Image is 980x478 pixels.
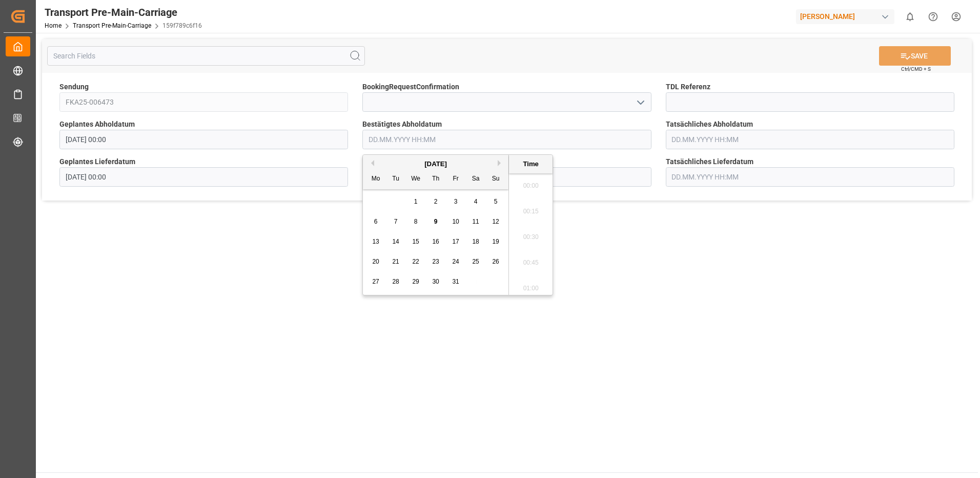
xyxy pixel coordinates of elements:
span: 11 [472,218,479,225]
span: 28 [392,278,399,285]
span: Ctrl/CMD + S [901,65,931,73]
span: 7 [394,218,398,225]
div: Tu [390,173,402,186]
span: Bestätigtes Abholdatum [362,119,442,130]
span: Sendung [59,82,89,92]
span: 13 [372,238,379,245]
div: We [410,173,422,186]
span: 19 [492,238,499,245]
div: Choose Friday, October 17th, 2025 [450,235,462,248]
span: 3 [454,198,458,205]
div: Transport Pre-Main-Carriage [45,5,202,20]
span: 30 [432,278,439,285]
span: 4 [474,198,478,205]
span: 15 [412,238,419,245]
div: Choose Monday, October 6th, 2025 [370,215,382,228]
button: SAVE [879,46,951,66]
span: 9 [434,218,438,225]
div: Choose Wednesday, October 29th, 2025 [410,275,422,288]
div: Choose Friday, October 10th, 2025 [450,215,462,228]
span: 10 [452,218,459,225]
span: 12 [492,218,499,225]
div: Sa [469,173,482,186]
div: Su [489,173,502,186]
a: Home [45,22,62,29]
span: 1 [414,198,418,205]
input: DD.MM.YYYY HH:MM [59,167,348,187]
span: 29 [412,278,419,285]
button: Previous Month [368,160,374,166]
div: Choose Friday, October 3rd, 2025 [450,195,462,208]
span: 14 [392,238,399,245]
span: Tatsächliches Lieferdatum [666,156,753,167]
div: Choose Tuesday, October 28th, 2025 [390,275,402,288]
div: Choose Sunday, October 26th, 2025 [489,255,502,268]
div: Choose Thursday, October 16th, 2025 [430,235,442,248]
div: Choose Saturday, October 25th, 2025 [469,255,482,268]
span: 16 [432,238,439,245]
div: Choose Monday, October 27th, 2025 [370,275,382,288]
div: Choose Thursday, October 30th, 2025 [430,275,442,288]
div: Choose Thursday, October 2nd, 2025 [430,195,442,208]
input: DD.MM.YYYY HH:MM [59,130,348,149]
div: Choose Thursday, October 9th, 2025 [430,215,442,228]
div: Choose Friday, October 24th, 2025 [450,255,462,268]
div: Time [512,159,550,169]
div: Choose Tuesday, October 14th, 2025 [390,235,402,248]
input: DD.MM.YYYY HH:MM [362,130,651,149]
div: [DATE] [363,159,508,169]
span: 6 [374,218,378,225]
div: Choose Tuesday, October 7th, 2025 [390,215,402,228]
span: 24 [452,258,459,265]
div: Choose Sunday, October 19th, 2025 [489,235,502,248]
span: 21 [392,258,399,265]
a: Transport Pre-Main-Carriage [73,22,151,29]
span: Geplantes Lieferdatum [59,156,135,167]
button: [PERSON_NAME] [796,7,899,26]
div: Choose Wednesday, October 15th, 2025 [410,235,422,248]
div: Choose Thursday, October 23rd, 2025 [430,255,442,268]
span: 2 [434,198,438,205]
span: 17 [452,238,459,245]
div: Th [430,173,442,186]
span: 20 [372,258,379,265]
button: Next Month [498,160,504,166]
input: Search Fields [47,46,365,66]
input: DD.MM.YYYY HH:MM [666,130,954,149]
div: [PERSON_NAME] [796,9,894,24]
span: 22 [412,258,419,265]
span: 26 [492,258,499,265]
div: Choose Monday, October 13th, 2025 [370,235,382,248]
button: Help Center [922,5,945,28]
input: DD.MM.YYYY HH:MM [666,167,954,187]
button: show 0 new notifications [899,5,922,28]
span: Geplantes Abholdatum [59,119,135,130]
button: open menu [632,94,647,110]
div: Fr [450,173,462,186]
div: Choose Sunday, October 5th, 2025 [489,195,502,208]
div: Choose Saturday, October 18th, 2025 [469,235,482,248]
span: BookingRequestConfirmation [362,82,459,92]
span: 5 [494,198,498,205]
div: month 2025-10 [366,192,506,292]
div: Choose Wednesday, October 8th, 2025 [410,215,422,228]
span: 18 [472,238,479,245]
div: Choose Wednesday, October 1st, 2025 [410,195,422,208]
span: 27 [372,278,379,285]
div: Choose Friday, October 31st, 2025 [450,275,462,288]
div: Choose Sunday, October 12th, 2025 [489,215,502,228]
span: 25 [472,258,479,265]
span: TDL Referenz [666,82,710,92]
div: Choose Monday, October 20th, 2025 [370,255,382,268]
div: Choose Wednesday, October 22nd, 2025 [410,255,422,268]
span: Tatsächliches Abholdatum [666,119,753,130]
div: Choose Tuesday, October 21st, 2025 [390,255,402,268]
span: 8 [414,218,418,225]
span: 23 [432,258,439,265]
div: Choose Saturday, October 11th, 2025 [469,215,482,228]
div: Mo [370,173,382,186]
span: 31 [452,278,459,285]
div: Choose Saturday, October 4th, 2025 [469,195,482,208]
